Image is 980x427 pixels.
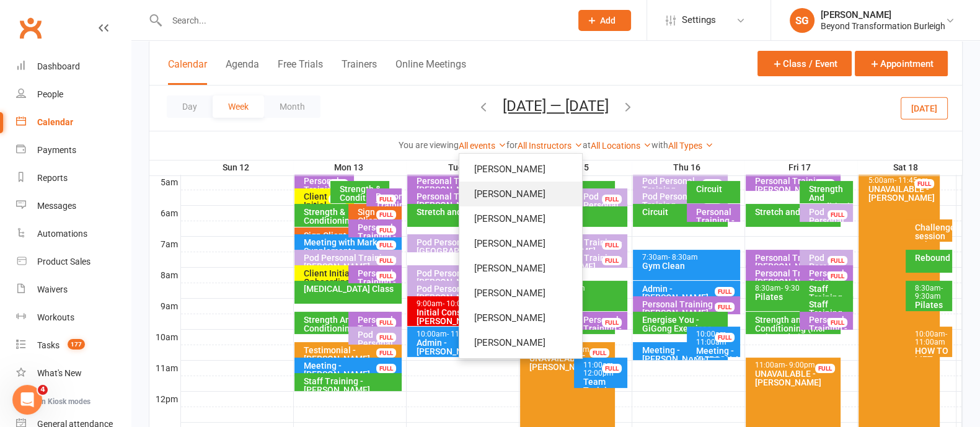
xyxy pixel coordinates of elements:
[642,300,738,317] div: Personal Training - [PERSON_NAME]
[303,284,399,293] div: [MEDICAL_DATA] Class
[303,192,351,236] div: Client Initial Onboarding Session. - [PERSON_NAME]
[16,359,131,387] a: What's New
[37,173,68,183] div: Reports
[376,271,396,281] div: FULL
[68,339,85,350] span: 177
[264,95,320,118] button: Month
[583,140,591,150] strong: at
[37,229,87,239] div: Automations
[16,108,131,136] a: Calendar
[642,208,725,216] div: Circuit
[914,284,950,301] div: 8:30am
[583,361,616,377] span: - 12:00pm
[303,315,387,333] div: Strength And Conditioning
[914,253,950,262] div: Rebound
[167,95,213,118] button: Day
[213,95,264,118] button: Week
[901,97,948,119] button: [DATE]
[754,361,838,369] div: 11:00am
[37,312,74,322] div: Workouts
[459,141,506,151] a: All events
[357,315,399,341] div: Personal Training - [PERSON_NAME]
[785,361,815,369] span: - 9:00pm
[695,346,738,364] div: Meeting - [PERSON_NAME]
[357,330,399,374] div: Pod Personal Training - [PERSON_NAME], [PERSON_NAME]...
[447,330,481,338] span: - 11:00am
[37,89,63,99] div: People
[149,298,180,314] th: 9am
[808,208,850,242] div: Pod Personal Training - [PERSON_NAME]
[828,318,847,327] div: FULL
[416,330,500,338] div: 10:00am
[578,10,631,31] button: Add
[376,256,396,265] div: FULL
[149,329,180,345] th: 10am
[459,157,582,182] a: [PERSON_NAME]
[642,253,738,262] div: 7:30am
[459,330,582,355] a: [PERSON_NAME]
[600,15,616,25] span: Add
[416,300,500,308] div: 9:00am
[808,315,850,341] div: Personal Training - [PERSON_NAME]
[303,238,399,255] div: Meeting with Mark Supplements
[37,145,76,155] div: Payments
[914,179,934,188] div: FULL
[376,195,396,204] div: FULL
[459,206,582,231] a: [PERSON_NAME]
[651,140,668,150] strong: with
[821,9,945,20] div: [PERSON_NAME]
[16,81,131,108] a: People
[591,141,651,151] a: All Locations
[38,385,48,395] span: 4
[642,284,738,302] div: Admin - [PERSON_NAME]
[808,253,850,297] div: Pod Personal Training - [PERSON_NAME], [PERSON_NAME]
[375,192,400,227] div: Personal Training - [PERSON_NAME]
[16,304,131,332] a: Workouts
[632,160,744,175] th: Thu 16
[180,160,293,175] th: Sun 12
[416,177,500,194] div: Personal Training - [PERSON_NAME]
[754,177,838,194] div: Personal Training - [PERSON_NAME]
[695,208,738,234] div: Personal Training - [PERSON_NAME]
[815,364,835,373] div: FULL
[416,269,512,304] div: Pod Personal Training - [PERSON_NAME][GEOGRAPHIC_DATA], [PERSON_NAME] ...
[16,276,131,304] a: Waivers
[602,318,622,327] div: FULL
[459,256,582,281] a: [PERSON_NAME]
[754,269,838,295] div: Personal Training - [PERSON_NAME] [PERSON_NAME]
[416,308,500,325] div: Initial Consultation - [PERSON_NAME]
[642,346,725,363] div: Meeting - [PERSON_NAME]
[828,210,847,219] div: FULL
[583,361,625,377] div: 11:00am
[459,281,582,306] a: [PERSON_NAME]
[583,315,625,341] div: Personal Training - [PERSON_NAME]
[376,333,396,342] div: FULL
[149,205,180,221] th: 6am
[754,208,838,216] div: Stretch and Mobility
[303,377,399,394] div: Staff Training - [PERSON_NAME]
[149,236,180,252] th: 7am
[37,61,80,71] div: Dashboard
[376,226,396,235] div: FULL
[149,174,180,190] th: 5am
[715,333,735,342] div: FULL
[376,210,396,219] div: FULL
[642,177,725,211] div: Pod Personal Training - [PERSON_NAME], [PERSON_NAME]
[339,185,387,202] div: Strength & Conditioning
[163,12,562,29] input: Search...
[808,300,850,326] div: Staff Training - [PERSON_NAME]
[857,160,956,175] th: Sat 18
[329,179,348,188] div: FULL
[16,192,131,220] a: Messages
[459,231,582,256] a: [PERSON_NAME]
[682,6,716,34] span: Settings
[702,179,722,188] div: FULL
[357,208,399,234] div: Sign Client up - [PERSON_NAME]
[399,140,459,150] strong: You are viewing
[754,293,838,301] div: Pilates
[16,164,131,192] a: Reports
[808,284,850,310] div: Staff Training - [PERSON_NAME]
[416,338,500,356] div: Admin - [PERSON_NAME]
[16,248,131,276] a: Product Sales
[149,391,180,407] th: 12pm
